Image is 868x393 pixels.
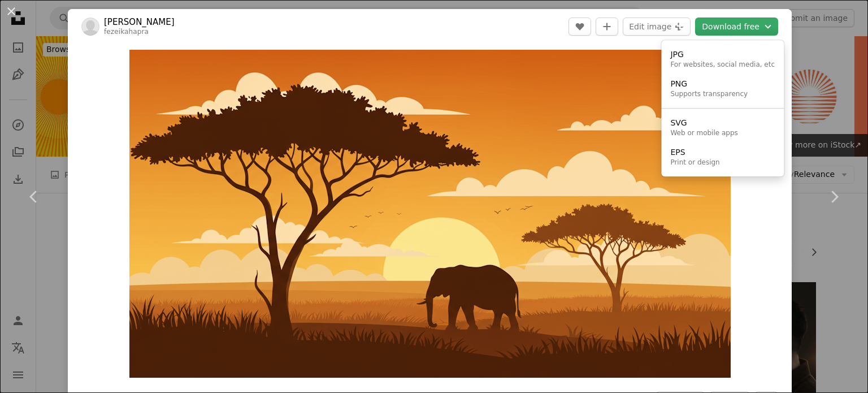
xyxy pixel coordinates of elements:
[661,40,784,176] div: Choose download format
[670,90,748,99] div: Supports transparency
[670,147,719,158] div: EPS
[670,129,737,138] div: Web or mobile apps
[670,49,775,61] div: JPG
[670,118,737,129] div: SVG
[670,158,719,167] div: Print or design
[670,61,775,70] div: For websites, social media, etc
[695,18,778,36] button: Choose download format
[670,79,748,90] div: PNG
